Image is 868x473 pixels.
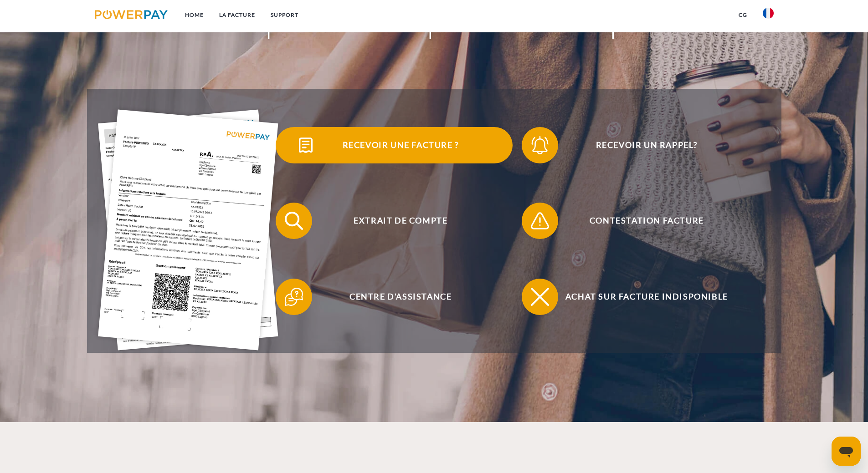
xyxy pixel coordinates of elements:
[522,279,759,315] button: Achat sur facture indisponible
[289,279,512,315] span: Centre d'assistance
[529,285,551,308] img: qb_close.svg
[263,7,306,23] a: Support
[276,127,513,163] button: Recevoir une facture ?
[535,127,758,163] span: Recevoir un rappel?
[731,7,755,23] a: CG
[211,7,263,23] a: LA FACTURE
[289,127,512,163] span: Recevoir une facture ?
[763,8,774,19] img: fr
[294,134,317,157] img: qb_bill.svg
[276,203,513,239] button: Extrait de compte
[535,203,758,239] span: Contestation Facture
[529,134,551,157] img: qb_bell.svg
[522,203,759,239] button: Contestation Facture
[522,127,759,163] button: Recevoir un rappel?
[289,203,512,239] span: Extrait de compte
[98,110,278,351] img: single_invoice_powerpay_fr.jpg
[95,10,168,19] img: logo-powerpay.svg
[276,279,513,315] button: Centre d'assistance
[282,285,305,308] img: qb_help.svg
[529,209,551,232] img: qb_warning.svg
[177,7,211,23] a: Home
[535,279,758,315] span: Achat sur facture indisponible
[832,437,861,466] iframe: Bouton de lancement de la fenêtre de messagerie
[282,209,305,232] img: qb_search.svg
